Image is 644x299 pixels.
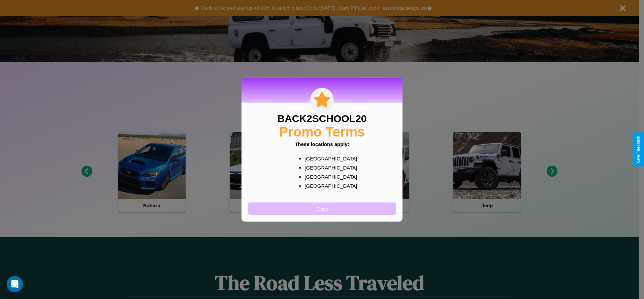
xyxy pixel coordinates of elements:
[279,124,365,139] h2: Promo Terms
[304,181,353,190] p: [GEOGRAPHIC_DATA]
[277,113,366,124] h3: BACK2SCHOOL20
[636,136,641,163] div: Give Feedback
[248,202,396,215] button: Close
[304,154,353,163] p: [GEOGRAPHIC_DATA]
[7,276,23,292] div: Open Intercom Messenger
[295,141,349,147] b: These locations apply:
[304,172,353,181] p: [GEOGRAPHIC_DATA]
[304,163,353,172] p: [GEOGRAPHIC_DATA]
